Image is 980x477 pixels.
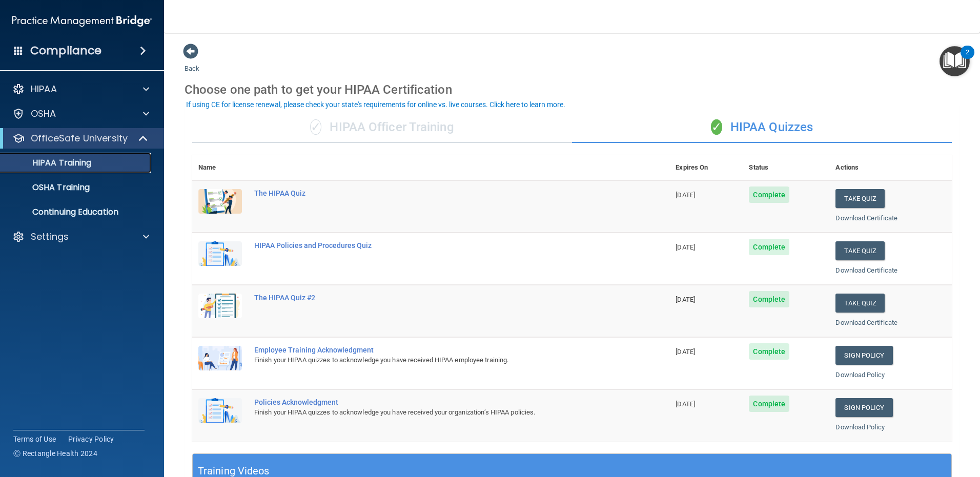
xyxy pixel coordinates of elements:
h4: Compliance [30,44,101,58]
div: Finish your HIPAA quizzes to acknowledge you have received your organization’s HIPAA policies. [254,406,618,419]
a: Settings [12,231,149,243]
p: HIPAA [31,83,57,95]
p: OSHA [31,108,56,120]
div: The HIPAA Quiz #2 [254,294,618,302]
a: HIPAA [12,83,149,95]
div: 2 [966,52,969,66]
div: Employee Training Acknowledgment [254,346,618,354]
p: OSHA Training [7,182,90,193]
div: The HIPAA Quiz [254,189,618,197]
span: Complete [749,186,789,203]
span: [DATE] [676,243,695,251]
span: [DATE] [676,191,695,199]
a: Download Certificate [835,266,897,274]
a: Terms of Use [13,434,56,444]
span: Complete [749,239,789,255]
div: Policies Acknowledgment [254,398,618,406]
div: HIPAA Officer Training [192,112,572,143]
p: Settings [31,231,69,243]
span: Complete [749,396,789,412]
th: Actions [829,155,952,180]
div: HIPAA Quizzes [572,112,952,143]
a: OSHA [12,108,149,120]
p: HIPAA Training [7,158,91,168]
img: PMB logo [12,11,152,31]
button: Open Resource Center, 2 new notifications [940,46,970,76]
span: Complete [749,291,789,307]
button: Take Quiz [835,294,885,313]
p: Continuing Education [7,207,147,217]
p: OfficeSafe University [31,132,128,144]
div: If using CE for license renewal, please check your state's requirements for online vs. live cours... [186,101,565,108]
div: Choose one path to get your HIPAA Certification [185,75,959,105]
button: Take Quiz [835,189,885,208]
th: Status [743,155,829,180]
button: If using CE for license renewal, please check your state's requirements for online vs. live cours... [185,99,567,110]
a: OfficeSafe University [12,132,149,144]
span: [DATE] [676,400,695,408]
span: ✓ [711,119,722,135]
button: Take Quiz [835,241,885,260]
iframe: Drift Widget Chat Controller [803,404,968,445]
div: HIPAA Policies and Procedures Quiz [254,241,618,250]
span: [DATE] [676,296,695,303]
th: Name [192,155,248,180]
a: Back [185,52,199,72]
a: Download Certificate [835,319,897,326]
span: Ⓒ Rectangle Health 2024 [13,448,97,459]
a: Sign Policy [835,398,892,417]
a: Download Certificate [835,214,897,222]
span: [DATE] [676,348,695,356]
span: Complete [749,343,789,360]
th: Expires On [669,155,743,180]
a: Download Policy [835,371,885,379]
div: Finish your HIPAA quizzes to acknowledge you have received HIPAA employee training. [254,354,618,366]
a: Sign Policy [835,346,892,365]
span: ✓ [310,119,321,135]
a: Privacy Policy [68,434,114,444]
